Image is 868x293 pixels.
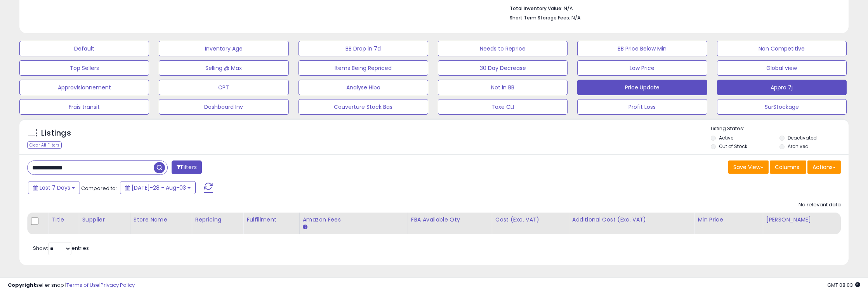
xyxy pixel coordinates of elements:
[717,60,847,76] button: Global view
[799,201,841,209] div: No relevant data
[577,80,707,95] button: Price Update
[134,216,189,224] div: Store Name
[299,41,428,56] button: BB Drop in 7d
[438,80,568,95] button: Not in BB
[411,216,489,224] div: FBA Available Qty
[41,128,71,139] h5: Listings
[8,282,135,289] div: seller snap | |
[19,80,149,95] button: Approvisionnement
[775,163,799,171] span: Columns
[79,213,130,234] th: CSV column name: cust_attr_1_Supplier
[717,41,847,56] button: Non Competitive
[577,60,707,76] button: Low Price
[510,5,562,12] b: Total Inventory Value:
[719,134,733,141] label: Active
[8,281,36,289] strong: Copyright
[572,216,691,224] div: Additional Cost (Exc. VAT)
[27,141,62,149] div: Clear All Filters
[28,181,80,194] button: Last 7 Days
[827,281,860,289] span: 2025-08-11 08:03 GMT
[788,134,817,141] label: Deactivated
[19,60,149,76] button: Top Sellers
[81,185,117,192] span: Compared to:
[571,14,581,21] span: N/A
[438,60,568,76] button: 30 Day Decrease
[172,160,202,174] button: Filters
[299,99,428,115] button: Couverture Stock Bas
[728,160,769,174] button: Save View
[770,160,806,174] button: Columns
[120,181,196,194] button: [DATE]-28 - Aug-03
[299,80,428,95] button: Analyse Hiba
[159,41,288,56] button: Inventory Age
[438,99,568,115] button: Taxe CLI
[510,14,570,21] b: Short Term Storage Fees:
[132,184,186,192] span: [DATE]-28 - Aug-03
[33,244,89,252] span: Show: entries
[299,60,428,76] button: Items Being Repriced
[719,143,747,150] label: Out of Stock
[717,99,847,115] button: SurStockage
[101,281,135,289] a: Privacy Policy
[438,41,568,56] button: Needs to Reprice
[159,99,288,115] button: Dashboard Inv
[807,160,841,174] button: Actions
[19,41,149,56] button: Default
[717,80,847,95] button: Appro 7j
[195,216,240,224] div: Repricing
[495,216,566,224] div: Cost (Exc. VAT)
[247,216,296,224] div: Fulfillment
[577,99,707,115] button: Profit Loss
[52,216,75,224] div: Title
[66,281,99,289] a: Terms of Use
[303,216,404,224] div: Amazon Fees
[788,143,809,150] label: Archived
[40,184,70,192] span: Last 7 Days
[698,216,759,224] div: Min Price
[766,216,837,224] div: [PERSON_NAME]
[711,125,849,133] p: Listing States:
[19,99,149,115] button: Frais transit
[82,216,127,224] div: Supplier
[159,60,288,76] button: Selling @ Max
[510,3,835,12] li: N/A
[577,41,707,56] button: BB Price Below Min
[303,224,307,231] small: Amazon Fees.
[159,80,288,95] button: CPT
